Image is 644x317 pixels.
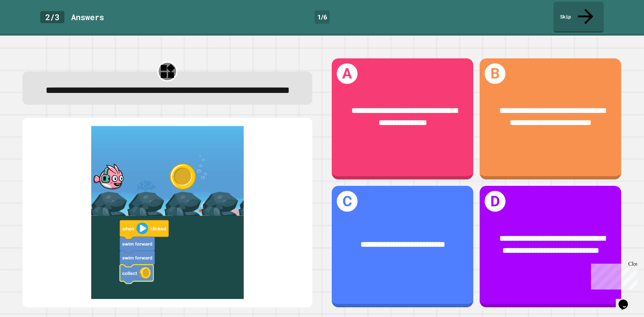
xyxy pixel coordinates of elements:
div: 2 / 3 [40,11,64,23]
iframe: chat widget [616,290,637,310]
h1: B [485,63,505,84]
h1: C [337,191,358,212]
h1: A [337,63,358,84]
a: Skip [553,2,604,33]
div: Answer s [71,11,104,23]
div: Chat with us now!Close [3,3,46,43]
div: 1 / 6 [315,10,330,24]
h1: D [485,191,505,212]
img: quiz-media%2FbghDispYlZhMvE0WifGp.png [29,126,306,299]
iframe: chat widget [588,261,637,289]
